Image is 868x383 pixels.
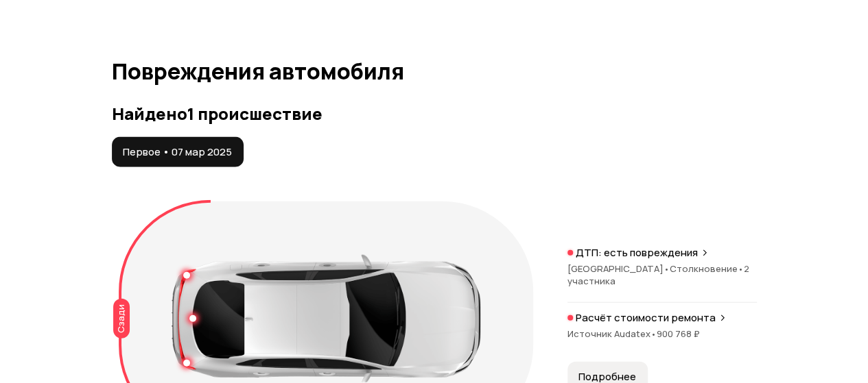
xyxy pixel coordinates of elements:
p: Расчёт стоимости ремонта [576,311,716,325]
span: Источник Audatex [567,328,657,340]
button: Первое • 07 мар 2025 [112,137,244,167]
span: Столкновение [670,262,744,275]
span: • [738,262,744,275]
span: • [650,328,657,340]
span: • [664,262,670,275]
span: 900 768 ₽ [657,328,700,340]
p: ДТП: есть повреждения [576,246,698,260]
span: 2 участника [567,262,749,287]
span: [GEOGRAPHIC_DATA] [567,262,670,275]
div: Сзади [113,299,130,338]
h1: Повреждения автомобиля [112,59,757,84]
span: Первое • 07 мар 2025 [123,145,232,159]
h3: Найдено 1 происшествие [112,104,757,123]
